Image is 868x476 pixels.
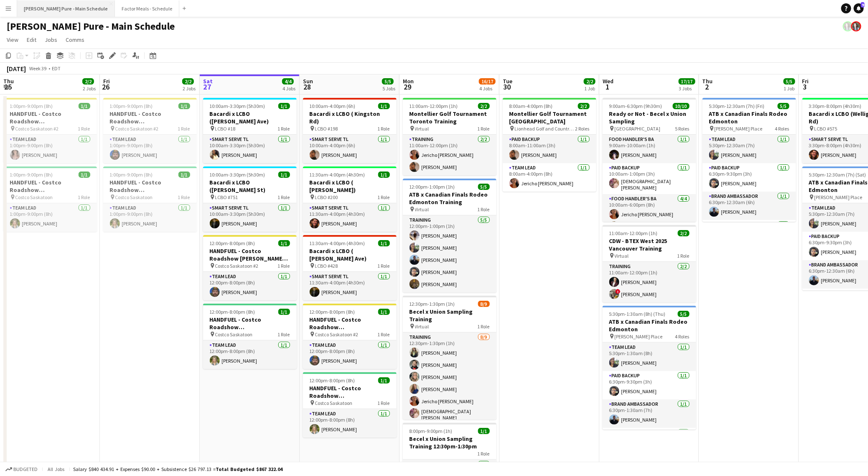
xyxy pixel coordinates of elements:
span: 5/5 [678,311,690,317]
span: 1 Role [478,206,490,212]
span: View [7,36,18,44]
app-card-role: Team Lead1/15:30pm-12:30am (7h)[PERSON_NAME] [703,135,796,163]
span: [GEOGRAPHIC_DATA] [615,125,661,132]
h3: HANDFUEL - Costco Roadshow [GEOGRAPHIC_DATA], [GEOGRAPHIC_DATA] [103,179,197,194]
span: 1 Role [378,331,390,338]
app-card-role: Team Lead1/18:00am-4:00pm (8h)Jericho [PERSON_NAME] [503,163,596,192]
span: 1:00pm-9:00pm (8h) [10,171,53,178]
span: 10:00am-3:30pm (5h30m) [210,103,265,109]
button: [PERSON_NAME] Pure - Main Schedule [17,0,115,17]
span: 10:00am-3:30pm (5h30m) [210,171,265,178]
div: 11:00am-12:00pm (1h)2/2Montellier Golf Tournament Toronto Training Virtual1 RoleTraining2/211:00a... [403,98,496,175]
span: 1 Role [178,194,190,200]
span: Total Budgeted $867 322.04 [216,466,283,472]
span: 5:30pm-12:30am (7h) (Sat) [809,171,866,178]
span: 2/2 [182,78,194,84]
span: 5/5 [778,103,789,109]
app-card-role: Brand Ambassador2/2 [603,428,696,468]
div: 1 Job [584,85,595,92]
span: 1/1 [178,171,190,178]
div: 3 Jobs [679,85,695,92]
span: Virtual [415,125,429,132]
span: 1 Role [278,263,290,269]
app-job-card: 11:00am-12:00pm (1h)2/2CDW - BTEX West 2025 Vancouver Training Virtual1 RoleTraining2/211:00am-12... [603,225,696,302]
app-card-role: Paid Backup1/110:00am-1:00pm (3h)[DEMOGRAPHIC_DATA][PERSON_NAME] [603,163,696,194]
div: 1:00pm-9:00pm (8h)1/1HANDFUEL - Costco Roadshow [GEOGRAPHIC_DATA], [GEOGRAPHIC_DATA] Costco Saska... [103,98,197,163]
span: 1/1 [378,171,390,178]
span: 1:00pm-9:00pm (8h) [110,103,153,109]
span: 28 [302,82,313,92]
span: Comms [66,36,84,44]
span: 25 [2,82,14,92]
span: 5/5 [784,78,795,84]
span: 1/1 [278,240,290,246]
a: Edit [23,34,40,45]
span: 1 Role [478,323,490,330]
span: 1 Role [378,194,390,200]
app-card-role: Team Lead1/11:00pm-9:00pm (8h)[PERSON_NAME] [103,135,197,163]
div: 12:30pm-1:30pm (1h)8/9Becel x Union Sampling Training Virtual1 RoleTraining8/912:30pm-1:30pm (1h)... [403,296,496,420]
app-card-role: Team Lead1/11:00pm-9:00pm (8h)[PERSON_NAME] [3,135,97,163]
app-card-role: Food Handler's BA1/19:00am-10:00am (1h)[PERSON_NAME] [603,135,696,163]
span: 17/17 [679,78,695,84]
span: Edit [27,36,36,44]
app-job-card: 8:00am-4:00pm (8h)2/2Montellier Golf Tournament [GEOGRAPHIC_DATA] Lionhead Golf and Country Golf2... [503,98,596,192]
div: 12:00pm-1:00pm (1h)5/5ATB x Canadian Finals Rodeo Edmonton Training Virtual1 RoleTraining5/512:00... [403,179,496,292]
app-card-role: Brand Ambassador2/2 [703,220,796,261]
span: Costco Saskatoon #2 [315,331,359,338]
span: Costco Saskatoon #2 [15,125,59,132]
div: 5:30pm-1:30am (8h) (Thu)5/5ATB x Canadian Finals Rodeo Edmonton [PERSON_NAME] Place4 RolesTeam Le... [603,306,696,430]
div: 11:30am-4:00pm (4h30m)1/1Bacardi x LCBO ( [PERSON_NAME]) LCBO #2001 RoleSmart Serve TL1/111:30am-... [303,166,397,232]
span: Sat [203,77,213,85]
span: 1/1 [278,171,290,178]
div: 2 Jobs [183,85,196,92]
span: 1 Role [178,125,190,132]
app-card-role: Team Lead1/112:00pm-8:00pm (8h)[PERSON_NAME] [303,340,397,369]
span: Sun [303,77,313,85]
span: Costco Saskatoon [115,194,153,200]
span: Tue [503,77,512,85]
h1: [PERSON_NAME] Pure - Main Schedule [7,20,175,33]
h3: HANDFUEL - Costco Roadshow [GEOGRAPHIC_DATA], [GEOGRAPHIC_DATA] [3,110,97,125]
span: LCBO #751 [215,194,238,200]
span: 1 Role [478,125,490,132]
span: 2/2 [678,230,690,236]
span: 1:00pm-9:00pm (8h) [10,103,53,109]
app-card-role: Smart Serve TL1/111:30am-4:00pm (4h30m)[PERSON_NAME] [303,272,397,300]
span: 1 Role [677,253,690,259]
app-card-role: Team Lead1/11:00pm-9:00pm (8h)[PERSON_NAME] [103,203,197,232]
div: 5 Jobs [382,85,395,92]
app-job-card: 1:00pm-9:00pm (8h)1/1HANDFUEL - Costco Roadshow [GEOGRAPHIC_DATA], [GEOGRAPHIC_DATA] Costco Saska... [103,166,197,232]
div: EDT [52,65,61,72]
span: 5 Roles [675,125,690,132]
h3: ATB x Canadian Finals Rodeo Edmonton Training [403,191,496,206]
span: 29 [402,82,414,92]
h3: Bacardi x LCBO ( [PERSON_NAME]) [303,179,397,194]
span: 1/1 [378,103,390,109]
app-card-role: Paid Backup1/18:00am-11:00am (3h)[PERSON_NAME] [503,135,596,163]
app-card-role: Smart Serve TL1/110:00am-3:30pm (5h30m)[PERSON_NAME] [203,203,297,232]
app-card-role: Team Lead1/112:00pm-8:00pm (8h)[PERSON_NAME] [303,409,397,438]
app-card-role: Brand Ambassador1/16:30pm-12:30am (6h)[PERSON_NAME] [703,192,796,220]
span: 12:30pm-1:30pm (1h) [410,301,455,307]
span: 2/2 [584,78,596,84]
span: Budgeted [13,466,38,472]
div: 2 Jobs [83,85,96,92]
span: Fri [802,77,809,85]
span: ! [616,289,621,294]
h3: HANDFUEL - Costco Roadshow [GEOGRAPHIC_DATA], [GEOGRAPHIC_DATA] [203,316,297,331]
span: LCBO #575 [815,125,837,132]
app-card-role: Smart Serve TL1/110:00am-4:00pm (6h)[PERSON_NAME] [303,135,397,163]
span: 1/1 [278,309,290,315]
h3: Ready or Not - Becel x Union Sampling [603,110,696,125]
app-job-card: 12:00pm-8:00pm (8h)1/1HANDFUEL - Costco Roadshow [GEOGRAPHIC_DATA], [GEOGRAPHIC_DATA] Costco Sask... [203,304,297,369]
button: Factor Meals - Schedule [115,0,179,17]
span: 26 [102,82,110,92]
app-job-card: 12:00pm-8:00pm (8h)1/1HANDFUEL - Costco Roadshow [GEOGRAPHIC_DATA], [GEOGRAPHIC_DATA] Costco Sask... [303,304,397,369]
app-card-role: Smart Serve TL1/111:30am-4:00pm (4h30m)[PERSON_NAME] [303,203,397,232]
span: 9 [861,2,865,8]
span: 1/1 [278,103,290,109]
span: 1/1 [79,171,90,178]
